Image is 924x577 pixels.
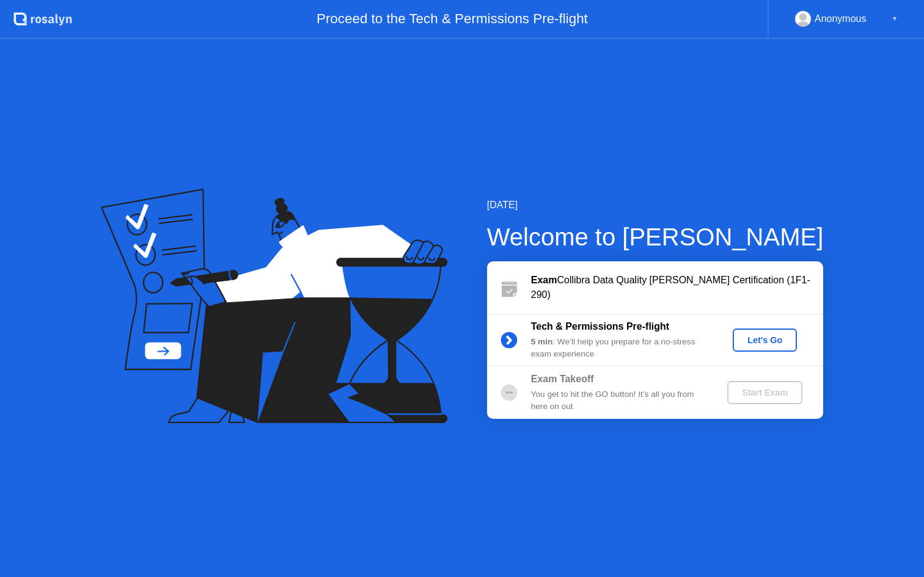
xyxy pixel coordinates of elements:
b: Exam Takeoff [531,374,594,384]
div: Start Exam [732,388,798,397]
div: You get to hit the GO button! It’s all you from here on out [531,388,707,413]
button: Start Exam [727,381,802,404]
b: Tech & Permissions Pre-flight [531,321,669,332]
div: : We’ll help you prepare for a no-stress exam experience [531,336,707,361]
b: 5 min [531,337,553,346]
div: [DATE] [487,198,824,212]
div: Anonymous [815,11,867,27]
button: Let's Go [733,328,797,352]
div: Let's Go [738,335,792,345]
b: Exam [531,275,557,285]
div: ▼ [892,11,898,27]
div: Welcome to [PERSON_NAME] [487,219,824,255]
div: Collibra Data Quality [PERSON_NAME] Certification (1F1-290) [531,273,823,302]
